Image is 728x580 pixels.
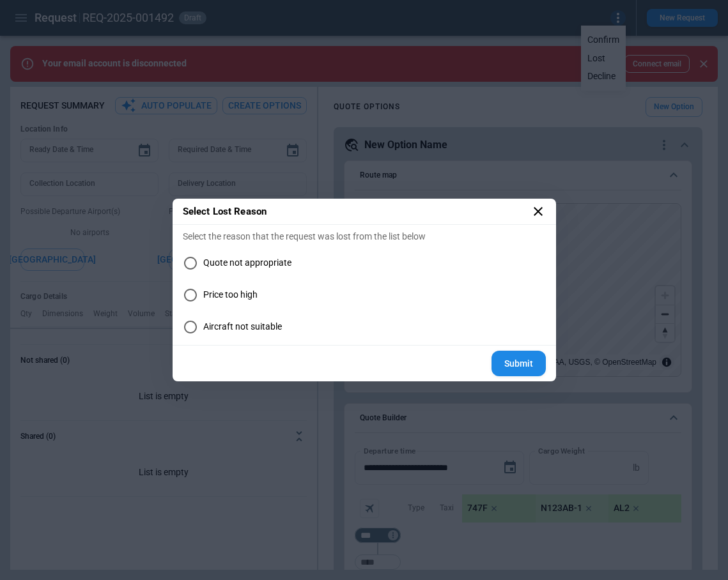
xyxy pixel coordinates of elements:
[203,321,282,332] span: Aircraft not suitable
[203,257,291,268] span: Quote not appropriate
[173,199,556,225] h2: Select Lost Reason
[183,230,546,243] label: Select the reason that the request was lost from the list below
[492,351,546,377] button: Submit
[203,289,258,300] span: Price too high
